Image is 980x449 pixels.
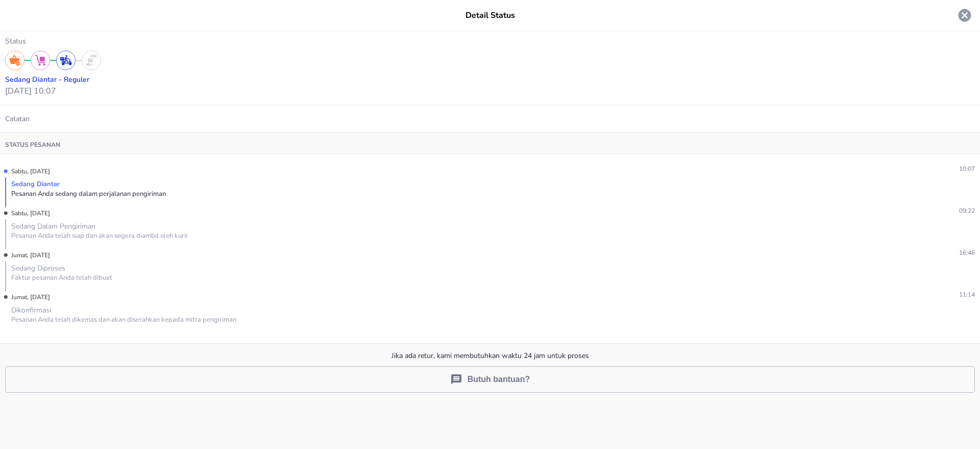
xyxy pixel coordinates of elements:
div: Sedang Diantar [11,179,973,189]
div: Sedang Dalam Pengiriman [11,221,973,231]
div: Pesanan Anda sedang dalam perjalanan pengiriman [11,189,973,199]
div: Dikonfirmasi [11,305,973,315]
p: Detail Status [465,9,515,21]
p: Status [5,36,975,47]
p: 10:07 [50,164,975,179]
p: Sedang diantar - Reguler [5,74,975,85]
div: Sedang Diproses [11,263,973,273]
div: Pesanan Anda telah dikemas dan akan diserahkan kepada mitra pengiriman [11,315,973,325]
p: Jika ada retur, kami membutuhkan waktu 24 jam untuk proses [5,351,975,366]
p: 09:22 [50,206,975,221]
p: Jumat, [DATE] [5,290,50,305]
div: Pesanan Anda telah siap dan akan segera diambil oleh kurir [11,231,973,241]
p: Sabtu, [DATE] [5,206,50,221]
button: Butuh bantuan? [5,366,975,393]
p: Catatan [5,114,975,124]
p: 11:14 [50,290,975,305]
p: 16:46 [50,248,975,263]
p: Jumat, [DATE] [5,248,50,263]
p: Sabtu, [DATE] [5,164,50,179]
p: [DATE] 10:07 [5,85,975,97]
div: Faktur pesanan Anda telah dibuat [11,273,973,283]
p: Status pesanan [5,141,60,149]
